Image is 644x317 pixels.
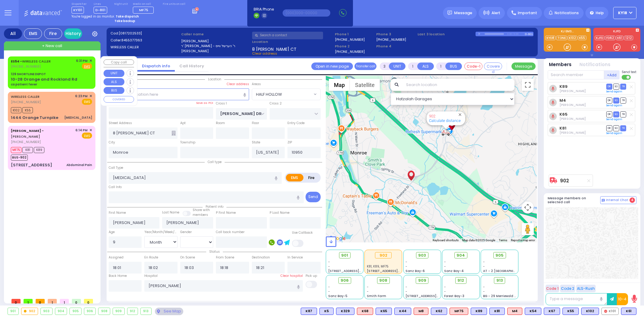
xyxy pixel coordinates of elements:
[454,10,472,16] span: Message
[548,196,600,204] h5: Message members on selected call
[139,8,148,12] span: MF75
[34,147,44,153] span: K89
[55,308,67,315] div: 904
[109,210,126,215] label: First Name
[606,111,612,117] span: DR
[270,101,282,106] label: Cross 2
[22,107,33,113] span: K55
[144,255,158,260] label: En Route
[144,230,178,235] div: Year/Month/Week/Day
[604,310,607,313] img: red-radio-icon.svg
[336,308,354,315] div: BLS
[104,96,134,103] button: COVERED
[444,269,464,273] span: Sanz Bay-4
[252,82,261,87] label: Areas
[405,269,425,273] span: Sanz Bay-6
[613,98,619,103] span: SO
[60,299,69,303] span: 1
[492,10,500,16] span: Alert
[181,43,250,49] label: ר' [PERSON_NAME] - ר' הערשל ווייס
[559,112,568,117] a: K65
[429,118,461,123] a: Calculate distance
[24,299,33,303] span: 1
[357,308,373,315] div: ALS
[604,70,620,79] button: +Add
[596,10,604,16] span: Help
[606,84,612,89] span: DR
[4,28,22,39] div: All
[306,192,321,202] button: Send
[75,94,88,98] span: 6:23 PM
[84,299,93,303] span: 0
[559,89,586,93] span: Joel Witriol
[483,289,485,294] span: -
[367,269,424,273] span: [STREET_ADDRESS][PERSON_NAME]
[518,10,537,16] span: Important
[444,285,446,289] span: -
[379,277,387,283] span: 908
[84,64,90,69] u: EMS
[41,308,52,315] div: 903
[252,46,296,51] span: 8 [PERSON_NAME] CT
[389,62,405,70] button: UNIT
[376,44,415,49] span: Phone 4
[621,308,636,315] div: BLS
[94,7,107,14] span: D-801
[483,285,485,289] span: -
[252,32,323,39] input: Search a contact
[431,308,447,315] div: K62
[287,255,303,260] label: In Service
[109,230,115,235] label: Age
[414,308,428,315] div: M8
[104,87,124,94] button: BUS
[252,255,270,260] label: Destination
[341,252,348,258] span: 901
[48,299,57,303] span: 1
[216,121,225,126] label: Room
[109,88,249,100] input: Search location here
[292,230,313,235] label: Use Callback
[414,308,428,315] div: ALS KJ
[522,223,534,235] button: Drag Pegman onto the map to open Street View
[405,285,407,289] span: -
[76,59,88,63] span: 6:31 PM
[507,308,522,315] div: M4
[405,260,407,264] span: -
[44,28,62,39] div: Fire
[111,45,179,50] label: WIRELESS CALLER
[11,107,21,113] span: K102
[375,252,392,259] div: 902
[548,70,604,79] input: Search member
[559,103,586,107] span: Avrohom Yitzchok Flohr
[287,140,292,145] label: ZIP
[11,155,28,161] span: BUS-902
[622,74,631,80] label: Turn off text
[252,88,321,100] span: HALF HOLLOW
[11,76,77,82] div: 10-28 Orange and Rockland Rd
[175,63,209,69] a: Call History
[11,115,58,121] div: 1444 Orange Turnpike
[11,100,41,104] span: [PHONE_NUMBER]
[613,125,619,131] span: SO
[42,43,62,49] span: + New call
[483,264,485,269] span: -
[602,199,605,202] img: comment-alt.png
[114,2,128,6] label: Night unit
[489,308,505,315] div: K81
[418,32,476,37] label: Last 3 location
[113,308,124,315] div: 909
[328,260,330,264] span: -
[163,2,185,6] label: Fire units on call
[560,178,569,183] a: 902
[376,32,415,37] span: Phone 3
[613,111,619,117] span: SO
[335,49,365,54] label: [PHONE_NUMBER]
[72,7,84,14] span: KY101
[595,36,604,40] a: KJFD
[8,308,18,315] div: 901
[457,112,463,117] button: Close
[556,36,567,40] a: TONE
[94,2,107,6] label: Lines
[471,308,487,315] div: BLS
[525,32,533,36] div: D-801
